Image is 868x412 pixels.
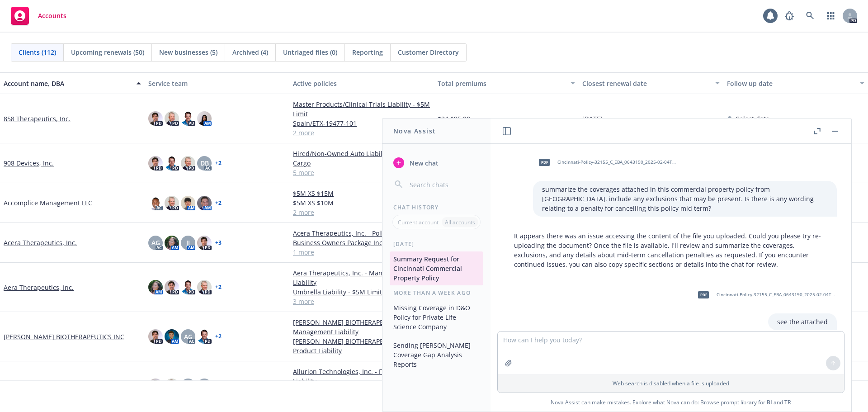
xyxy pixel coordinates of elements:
span: Cincinnati-Policy-32155_C_EBA_0643190_2025-02-04T14-53-24_RWL-2025-0210.pdf [557,159,676,165]
div: Chat History [382,204,491,211]
img: photo [148,111,163,126]
div: Total premiums [438,79,565,88]
span: Nova Assist can make mistakes. Explore what Nova can do: Browse prompt library for and [494,393,848,412]
div: Closest renewal date [582,79,710,88]
div: Account name, DBA [4,79,131,88]
span: [DATE] [582,114,603,123]
span: Customer Directory [398,47,459,57]
img: photo [197,329,212,344]
p: summarize the coverages attached in this commercial property policy from [GEOGRAPHIC_DATA]. inclu... [542,185,828,213]
a: Umbrella Liability - $5M Limit [293,287,430,297]
a: Accomplice Management LLC [4,198,92,208]
a: + 2 [215,334,222,339]
a: Search [801,7,819,25]
a: Spain/ETX-19477-101 [293,118,430,128]
p: Web search is disabled when a file is uploaded [503,379,839,387]
img: photo [165,236,179,250]
img: photo [165,280,179,294]
a: 858 Therapeutics, Inc. [4,114,71,123]
img: photo [165,379,179,393]
span: $24,195.00 [438,114,470,123]
a: Hired/Non-Owned Auto Liability [293,149,430,158]
button: Total premiums [434,72,579,94]
img: photo [197,196,212,210]
img: photo [181,280,195,294]
a: 908 Devices, Inc. [4,158,54,168]
a: Cargo [293,158,430,168]
a: Business Owners Package Incl $4M Umb [293,238,430,247]
img: photo [148,196,163,210]
a: + 2 [215,284,222,290]
span: pdf [698,291,709,298]
span: Archived (4) [232,47,268,57]
a: Report a Bug [780,7,798,25]
span: Cincinnati-Policy-32155_C_EBA_0643190_2025-02-04T14-53-24_RWL-2025-0210.pdf [717,292,835,298]
img: photo [197,280,212,294]
span: pdf [539,159,550,166]
span: Untriaged files (0) [283,47,337,57]
button: Summary Request for Cincinnati Commercial Property Policy [390,251,483,285]
a: [PERSON_NAME] BIOTHERAPEUTICS INC - Product Liability [293,336,430,355]
div: pdfCincinnati-Policy-32155_C_EBA_0643190_2025-02-04T14-53-24_RWL-2025-0210.pdf [692,284,837,306]
a: 3 more [293,297,430,306]
a: 2 more [293,208,430,217]
a: 2 more [293,128,430,137]
p: All accounts [445,218,475,226]
span: Select date [736,114,769,123]
h1: Nova Assist [393,126,436,136]
a: Acera Therapeutics, Inc. [4,238,77,247]
span: Accounts [38,12,66,19]
div: pdfCincinnati-Policy-32155_C_EBA_0643190_2025-02-04T14-53-24_RWL-2025-0210.pdf [533,151,678,174]
button: Sending [PERSON_NAME] Coverage Gap Analysis Reports [390,338,483,372]
button: Service team [145,72,289,94]
a: Switch app [822,7,840,25]
img: photo [165,111,179,126]
img: photo [181,196,195,210]
div: More than a week ago [382,289,491,297]
img: photo [165,156,179,170]
img: photo [148,280,163,294]
a: 1 more [293,247,430,257]
a: + 2 [215,200,222,206]
div: Active policies [293,79,430,88]
button: Follow up date [723,72,868,94]
input: Search chats [408,178,480,191]
a: Master Products/Clinical Trials Liability - $5M Limit [293,99,430,118]
a: Aera Therapeutics, Inc. - Management Liability [293,268,430,287]
span: New chat [408,158,439,168]
a: BI [767,398,772,406]
img: photo [181,156,195,170]
button: Active policies [289,72,434,94]
a: $5M XS $10M [293,198,430,208]
span: JJ [186,238,190,247]
div: [DATE] [382,240,491,248]
img: photo [148,329,163,344]
span: Reporting [352,47,383,57]
p: It appears there was an issue accessing the content of the file you uploaded. Could you please tr... [514,231,828,269]
a: 5 more [293,168,430,177]
button: Missing Coverage in D&O Policy for Private Life Science Company [390,300,483,334]
span: DB [200,158,209,168]
img: photo [148,156,163,170]
a: Accounts [7,3,70,28]
a: + 2 [215,161,222,166]
span: New businesses (5) [159,47,217,57]
a: TR [784,398,791,406]
a: Allurion Technologies, Inc. - Fiduciary Liability [293,367,430,386]
div: Service team [148,79,286,88]
img: photo [165,196,179,210]
span: Clients (112) [19,47,56,57]
img: photo [197,236,212,250]
button: New chat [390,155,483,171]
a: [PERSON_NAME] BIOTHERAPEUTICS INC [4,332,124,341]
div: Follow up date [727,79,854,88]
a: + 3 [215,240,222,246]
a: $5M XS $15M [293,189,430,198]
span: AG [184,332,193,341]
a: [PERSON_NAME] BIOTHERAPEUTICS INC - Management Liability [293,317,430,336]
img: photo [197,111,212,126]
span: AG [151,238,160,247]
a: Aera Therapeutics, Inc. [4,283,74,292]
p: Current account [398,218,439,226]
